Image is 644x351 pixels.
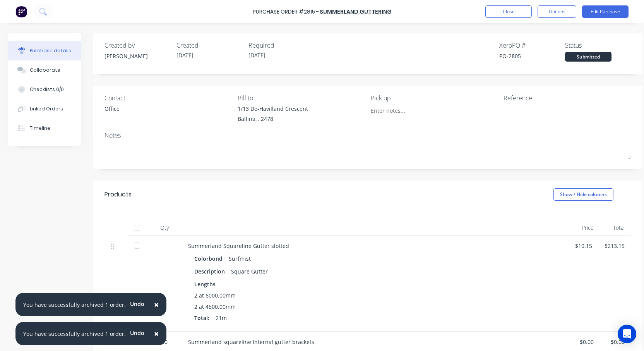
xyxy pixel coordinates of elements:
div: Qty [147,220,182,236]
button: Undo [126,327,149,339]
div: Office [104,105,120,113]
button: Collaborate [8,60,81,80]
span: × [154,299,159,310]
div: $0.00 [575,338,594,346]
button: Edit Purchase [582,5,629,18]
div: $10.15 [575,242,592,250]
div: Collaborate [30,67,60,74]
span: 2 at 4500.00mm [194,303,236,311]
div: Total [600,220,631,236]
div: 1/13 De-Havilland Crescent [238,105,308,113]
span: 21m [216,314,227,322]
button: Close [146,295,166,314]
div: Submitted [565,52,611,62]
div: Reference [504,93,631,103]
button: Undo [126,298,149,310]
span: Lengths [194,280,216,288]
div: Created [176,41,242,50]
div: Linked Orders [30,105,63,112]
div: Pick up [371,93,498,103]
div: Square Gutter [231,266,268,277]
button: Show / Hide columns [553,188,613,201]
img: Factory [15,6,27,17]
div: Status [565,41,631,50]
div: Timeline [30,125,50,132]
div: Checklists 0/0 [30,86,64,93]
div: Created by [104,41,170,50]
div: Description [194,266,231,277]
div: Xero PO # [499,41,565,50]
div: Surfmist [229,253,251,264]
div: Bill to [238,93,365,103]
div: You have successfully archived 1 order. [23,330,126,338]
button: Purchase details [8,41,81,60]
div: Summerland Squareline Gutter slotted [188,242,563,250]
div: PO-2805 [499,52,565,60]
button: Close [485,5,532,18]
button: Close [146,324,166,343]
div: Purchase details [30,47,71,54]
div: Open Intercom Messenger [618,325,636,343]
div: Notes [104,131,631,140]
div: You have successfully archived 1 order. [23,301,126,309]
div: $0.00 [606,338,625,346]
span: Total: [194,314,209,322]
div: Required [248,41,314,50]
button: Timeline [8,119,81,138]
input: Enter notes... [371,105,441,116]
div: Purchase Order #2815 - [253,8,319,16]
div: $213.15 [605,242,625,250]
button: Linked Orders [8,99,81,119]
button: Options [538,5,576,18]
div: Contact [104,93,232,103]
button: Checklists 0/0 [8,80,81,99]
div: Price [569,220,600,236]
div: Products [104,190,132,199]
a: Summerland Guttering [320,8,392,15]
span: × [154,328,159,339]
div: Colorbond [194,253,226,264]
div: Summerland squareline Internal gutter brackets [188,338,563,346]
div: Ballina, , 2478 [238,115,308,123]
div: [PERSON_NAME] [104,52,170,60]
span: 2 at 6000.00mm [194,291,236,299]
